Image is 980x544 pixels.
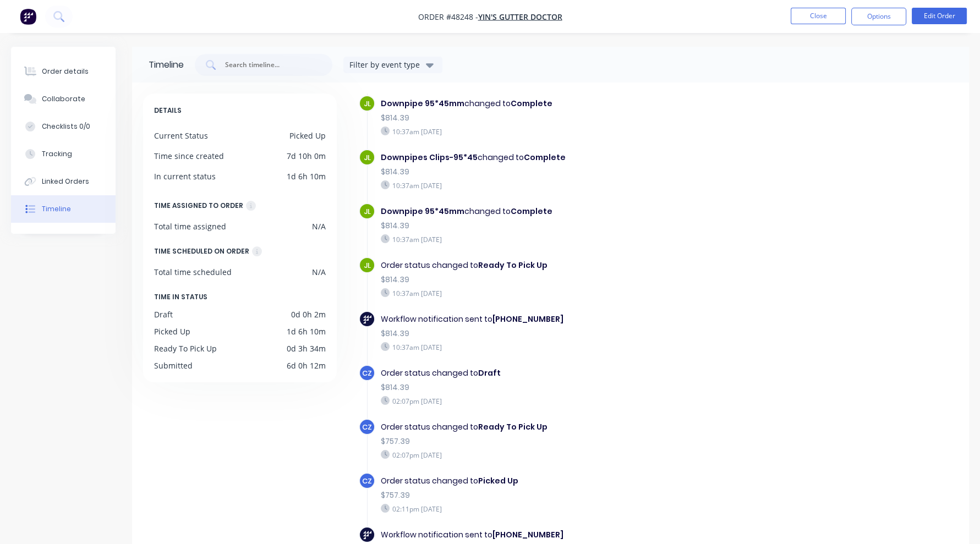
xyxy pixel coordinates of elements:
[349,59,423,70] div: Filter by event type
[362,368,372,378] span: CZ
[381,127,751,136] div: 10:37am [DATE]
[381,475,751,487] div: Order status changed to
[11,85,116,113] button: Collaborate
[381,166,751,178] div: $814.39
[492,314,563,325] b: [PHONE_NUMBER]
[851,8,906,25] button: Options
[343,57,442,73] button: Filter by event type
[42,204,71,214] div: Timeline
[11,140,116,168] button: Tracking
[154,130,208,141] div: Current Status
[492,529,563,540] b: [PHONE_NUMBER]
[20,8,36,25] img: Factory
[381,180,751,190] div: 10:37am [DATE]
[287,326,326,337] div: 1d 6h 10m
[42,94,85,104] div: Collaborate
[11,195,116,223] button: Timeline
[154,326,190,337] div: Picked Up
[364,260,371,271] span: JL
[364,152,371,163] span: JL
[312,221,326,232] div: N/A
[363,315,371,323] img: factory-icon.a9417b93e298b3eb004f..png
[364,98,371,109] span: JL
[381,206,464,217] b: Downpipe 95*45mm
[363,531,371,539] img: factory-icon.a9417b93e298b3eb004f..png
[381,112,751,124] div: $814.39
[478,260,548,271] b: Ready To Pick Up
[149,58,184,72] div: Timeline
[289,130,326,141] div: Picked Up
[381,421,751,433] div: Order status changed to
[362,476,372,486] span: CZ
[381,396,751,406] div: 02:07pm [DATE]
[381,274,751,285] div: $814.39
[381,328,751,339] div: $814.39
[381,436,751,447] div: $757.39
[154,343,217,354] div: Ready To Pick Up
[42,177,89,186] div: Linked Orders
[154,221,226,232] div: Total time assigned
[312,266,326,278] div: N/A
[154,200,243,212] div: TIME ASSIGNED TO ORDER
[912,8,967,24] button: Edit Order
[791,8,846,24] button: Close
[42,67,89,76] div: Order details
[381,234,751,244] div: 10:37am [DATE]
[381,367,751,379] div: Order status changed to
[381,152,751,163] div: changed to
[381,529,751,541] div: Workflow notification sent to
[381,260,751,271] div: Order status changed to
[224,59,315,70] input: Search timeline...
[478,12,562,22] a: Yin's Gutter Doctor
[478,421,548,432] b: Ready To Pick Up
[154,245,249,257] div: TIME SCHEDULED ON ORDER
[381,98,464,109] b: Downpipe 95*45mm
[381,152,478,163] b: Downpipes Clips-95*45
[154,291,207,303] span: TIME IN STATUS
[154,360,193,371] div: Submitted
[381,314,751,325] div: Workflow notification sent to
[291,309,326,320] div: 0d 0h 2m
[381,382,751,393] div: $814.39
[381,206,751,217] div: changed to
[287,343,326,354] div: 0d 3h 34m
[381,450,751,460] div: 02:07pm [DATE]
[287,171,326,182] div: 1d 6h 10m
[381,98,751,109] div: changed to
[11,113,116,140] button: Checklists 0/0
[524,152,566,163] b: Complete
[362,422,372,432] span: CZ
[418,12,478,22] span: Order #48248 -
[381,220,751,232] div: $814.39
[42,149,72,159] div: Tracking
[381,490,751,501] div: $757.39
[511,206,552,217] b: Complete
[364,206,371,217] span: JL
[478,367,501,378] b: Draft
[154,105,182,117] span: DETAILS
[381,504,751,514] div: 02:11pm [DATE]
[511,98,552,109] b: Complete
[287,360,326,371] div: 6d 0h 12m
[478,475,518,486] b: Picked Up
[154,171,216,182] div: In current status
[11,58,116,85] button: Order details
[154,266,232,278] div: Total time scheduled
[154,309,173,320] div: Draft
[381,342,751,352] div: 10:37am [DATE]
[154,150,224,162] div: Time since created
[287,150,326,162] div: 7d 10h 0m
[381,288,751,298] div: 10:37am [DATE]
[42,122,90,131] div: Checklists 0/0
[11,168,116,195] button: Linked Orders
